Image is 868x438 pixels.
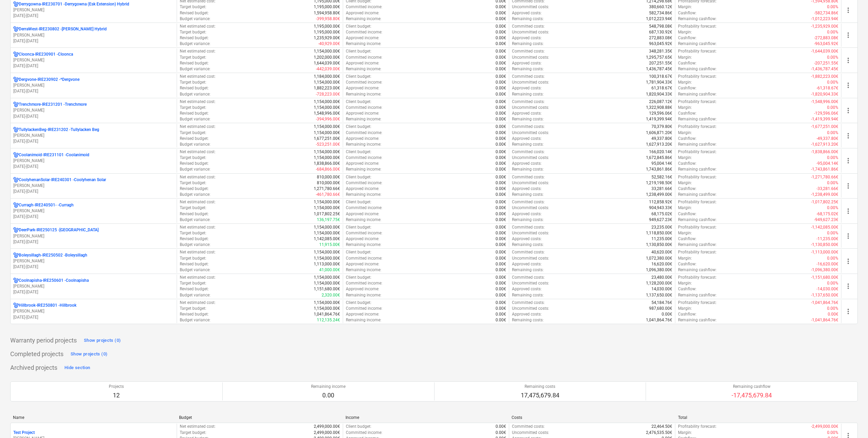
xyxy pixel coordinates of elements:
p: Target budget : [180,130,206,136]
div: Hide section [64,364,90,372]
p: Margin : [678,105,692,111]
p: 0.00€ [496,35,506,41]
p: 0.00% [827,79,838,85]
span: more_vert [844,232,852,240]
p: 207,251.55€ [649,60,672,66]
div: Project has multi currencies enabled [13,77,19,83]
p: 0.00€ [496,41,506,47]
p: Margin : [678,29,692,35]
p: Net estimated cost : [180,99,216,105]
p: -1,677,251.00€ [811,124,838,130]
p: DeerPark-IRE250125 - [GEOGRAPHIC_DATA] [19,227,99,233]
p: 0.00% [827,4,838,10]
p: 1,838,866.00€ [314,161,340,166]
p: Trenchmore-IRE231201 - Trenchmore [19,102,87,107]
p: 0.00€ [496,79,506,85]
p: 1,882,223.00€ [314,85,340,91]
p: 1,594,958.80€ [314,10,340,16]
p: Margin : [678,55,692,60]
p: Cashflow : [678,60,696,66]
p: Target budget : [180,79,206,85]
p: 1,235,929.00€ [314,35,340,41]
div: Project has multi currencies enabled [13,52,19,57]
span: more_vert [844,81,852,89]
p: -399,958.80€ [316,16,340,22]
p: Dergvone-IRE230902 - *Dergvone [19,77,79,83]
p: Approved income : [346,10,379,16]
p: Derrygowna-IRE230701 - Derrygowna (Esk Extension) Hybrid [19,1,129,7]
p: 272,883.08€ [649,35,672,41]
div: Cloonca-IRE230901 -Cloonca[PERSON_NAME][DATE]-[DATE] [13,52,174,69]
p: Profitability forecast : [678,24,717,29]
p: 0.00€ [496,85,506,91]
p: Target budget : [180,29,206,35]
button: Show projects (0) [82,335,122,346]
p: Budget variance : [180,41,210,47]
div: Project has multi currencies enabled [13,152,19,158]
p: 1,195,000.00€ [314,24,340,29]
p: [DATE] - [DATE] [13,63,174,69]
p: 1,184,000.00€ [314,74,340,79]
p: [DATE] - [DATE] [13,264,174,270]
span: more_vert [844,257,852,265]
p: Remaining income : [346,116,381,122]
p: 1,677,251.00€ [314,136,340,142]
div: Project has multi currencies enabled [13,102,19,107]
p: Client budget : [346,149,371,155]
span: more_vert [844,307,852,316]
p: -1,235,929.00€ [811,24,838,29]
p: Remaining cashflow : [678,16,717,22]
p: 1,644,039.00€ [314,60,340,66]
p: 0.00€ [496,161,506,166]
p: [PERSON_NAME] [13,7,174,13]
p: Committed costs : [512,24,545,29]
p: Client budget : [346,99,371,105]
p: Revised budget : [180,60,209,66]
p: [PERSON_NAME] [13,32,174,38]
p: 548,798.08€ [649,24,672,29]
p: 1,154,000.00€ [314,99,340,105]
p: 129,596.06€ [649,111,672,116]
p: Remaining costs : [512,91,544,97]
span: more_vert [844,132,852,140]
p: Uncommitted costs : [512,79,549,85]
p: Margin : [678,130,692,136]
p: 0.00€ [496,16,506,22]
p: Target budget : [180,55,206,60]
p: [DATE] - [DATE] [13,315,174,320]
p: 1,012,223.94€ [646,16,672,22]
p: 380,660.12€ [649,4,672,10]
p: Profitability forecast : [678,99,717,105]
p: [DATE] - [DATE] [13,189,174,194]
p: Margin : [678,4,692,10]
p: [DATE] - [DATE] [13,214,174,220]
p: -1,838,866.00€ [811,149,838,155]
p: Remaining cashflow : [678,142,717,147]
p: -1,012,223.94€ [811,16,838,22]
p: Approved costs : [512,161,542,166]
p: Committed costs : [512,149,545,155]
p: [PERSON_NAME] [13,283,174,289]
p: Cashflow : [678,136,696,142]
p: Remaining costs : [512,41,544,47]
p: 166,020.14€ [649,149,672,155]
p: -1,419,399.94€ [811,116,838,122]
p: Client budget : [346,48,371,54]
span: more_vert [844,282,852,290]
div: Project has multi currencies enabled [13,252,19,258]
div: Project has multi currencies enabled [13,227,19,233]
p: 1,202,000.00€ [314,55,340,60]
p: [DATE] - [DATE] [13,239,174,245]
p: Net estimated cost : [180,124,216,130]
p: Budget variance : [180,91,210,97]
p: Committed income : [346,155,382,161]
p: Profitability forecast : [678,74,717,79]
p: DerraWest-IRE230802 - [PERSON_NAME] Hybrid [19,26,107,32]
p: 49,337.80€ [651,136,672,142]
p: Boleysillagh-IRE250502 - Boleysillagh [19,252,87,258]
p: -1,820,904.33€ [811,91,838,97]
p: Target budget : [180,4,206,10]
p: Client budget : [346,24,371,29]
p: [DATE] - [DATE] [13,38,174,44]
p: 0.00€ [496,136,506,142]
